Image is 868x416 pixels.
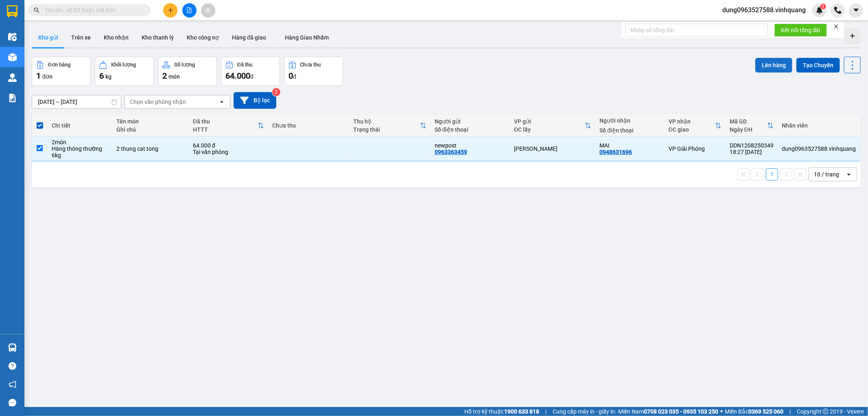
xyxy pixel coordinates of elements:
div: Đã thu [193,118,258,125]
div: VP nhận [669,118,715,125]
span: aim [205,7,211,13]
span: món [168,73,180,80]
div: Ngày ĐH [730,126,767,133]
div: Tại văn phòng [193,149,265,155]
div: Chưa thu [300,62,321,68]
div: 6 kg [52,152,108,158]
div: HTTT [193,126,258,133]
span: | [545,407,547,416]
div: Đơn hàng [48,62,70,68]
div: 18:27 [DATE] [730,149,774,155]
span: 0 [289,71,293,81]
div: Mã GD [730,118,767,125]
span: caret-down [853,7,860,14]
button: Kho gửi [32,28,65,47]
img: solution-icon [8,94,17,102]
button: aim [201,3,215,18]
button: Trên xe [65,28,97,47]
button: Kho nhận [97,28,135,47]
button: Đã thu64.000đ [221,57,280,86]
span: plus [168,7,173,13]
span: Cung cấp máy in - giấy in: [553,407,616,416]
th: Toggle SortBy [726,115,778,136]
th: Toggle SortBy [189,115,269,136]
button: 1 [766,168,778,180]
img: logo-vxr [7,5,17,18]
button: Bộ lọc [234,92,276,109]
span: close [833,24,839,29]
svg: open [219,99,225,105]
div: Số lượng [174,62,195,68]
span: 2 [162,71,167,81]
div: Số điện thoại [435,126,506,133]
div: Số điện thoại [599,127,660,134]
div: VP Giải Phóng [669,145,722,152]
span: đ [293,73,296,80]
button: Chưa thu0đ [284,57,343,86]
button: Hàng đã giao [225,28,273,47]
span: 6 [99,71,104,81]
button: file-add [182,3,197,18]
span: đ [250,73,254,80]
span: đơn [42,73,52,80]
svg: open [846,171,852,178]
span: notification [9,381,16,388]
img: warehouse-icon [8,343,17,352]
div: 0948631696 [599,149,632,155]
button: Kết nối tổng đài [774,24,827,37]
div: Nhân viên [782,122,856,129]
th: Toggle SortBy [510,115,595,136]
div: Trạng thái [354,126,420,133]
div: Chi tiết [52,122,108,129]
strong: 0708 023 035 - 0935 103 250 [644,408,718,415]
div: 64.000 đ [193,142,265,149]
img: warehouse-icon [8,73,17,82]
button: Kho công nợ [180,28,225,47]
span: 1 [822,4,824,9]
div: Người gửi [435,118,506,125]
input: Nhập số tổng đài [625,24,768,37]
div: ĐC lấy [514,126,585,133]
span: question-circle [9,362,16,370]
div: 0963363459 [435,149,467,155]
span: ⚪️ [720,410,723,413]
span: kg [105,73,112,80]
div: MAI [599,142,660,149]
span: search [34,7,39,13]
button: caret-down [849,3,863,18]
button: Số lượng2món [158,57,217,86]
div: Tên món [116,118,185,125]
button: plus [163,3,177,18]
span: Hàng Giao Nhầm [285,34,329,41]
div: 10 / trang [814,170,839,178]
div: 2 thung cat tong [116,145,185,152]
img: warehouse-icon [8,33,17,41]
input: Tìm tên, số ĐT hoặc mã đơn [45,6,141,15]
input: Select a date range. [32,95,121,108]
img: warehouse-icon [8,53,17,62]
strong: 1900 633 818 [504,408,539,415]
span: 1 [36,71,41,81]
div: ĐC giao [669,126,715,133]
img: icon-new-feature [816,7,823,14]
span: Hỗ trợ kỹ thuật: [464,407,539,416]
div: Thu hộ [354,118,420,125]
button: Tạo Chuyến [796,58,840,73]
button: Lên hàng [755,58,792,73]
span: copyright [823,409,829,414]
span: file-add [186,7,192,13]
span: | [789,407,791,416]
span: Miền Bắc [725,407,783,416]
span: dung0963527588.vinhquang [716,5,812,15]
div: DDN1208250349 [730,142,774,149]
sup: 1 [820,4,826,9]
div: Người nhận [599,117,660,124]
sup: 2 [272,88,280,96]
div: Ghi chú [116,126,185,133]
div: VP gửi [514,118,585,125]
span: 64.000 [225,71,250,81]
th: Toggle SortBy [350,115,431,136]
span: Miền Nam [618,407,718,416]
div: 2 món [52,139,108,145]
button: Khối lượng6kg [95,57,154,86]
